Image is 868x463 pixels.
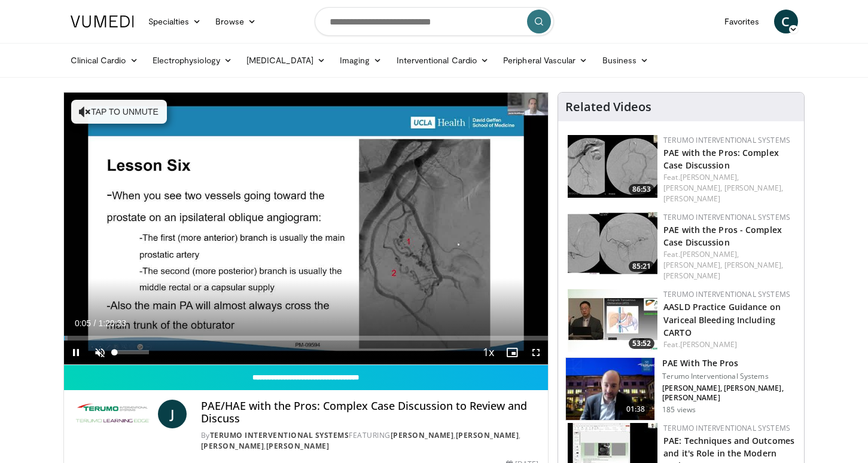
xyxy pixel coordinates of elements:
a: Browse [208,10,263,33]
a: Interventional Cardio [389,48,497,72]
span: / [94,318,96,328]
a: [PERSON_NAME], [680,172,739,182]
span: 1:20:33 [98,318,126,328]
a: Terumo Interventional Systems [663,423,790,433]
a: [PERSON_NAME], [724,183,783,193]
a: [PERSON_NAME] [391,430,454,440]
img: Terumo Interventional Systems [74,400,153,428]
a: Business [595,48,656,72]
a: [PERSON_NAME], [663,183,722,193]
a: Imaging [333,48,389,72]
p: Terumo Interventional Systems [662,372,797,381]
a: [PERSON_NAME] [456,430,519,440]
a: Clinical Cardio [63,48,145,72]
a: PAE with the Pros: Complex Case Discussion [663,147,779,171]
img: 2880b503-176d-42d6-8e25-38e0446d51c9.150x105_q85_crop-smart_upscale.jpg [568,212,657,275]
span: 85:21 [629,261,654,272]
div: Progress Bar [64,336,549,341]
a: [PERSON_NAME] [663,271,720,281]
a: Specialties [141,10,209,33]
p: 185 views [662,405,696,415]
div: Feat. [663,339,794,350]
button: Tap to unmute [71,100,167,124]
a: [PERSON_NAME] [201,441,264,451]
img: 48030207-1c61-4b22-9de5-d5592b0ccd5b.150x105_q85_crop-smart_upscale.jpg [568,135,657,198]
a: 01:38 PAE With The Pros Terumo Interventional Systems [PERSON_NAME], [PERSON_NAME], [PERSON_NAME]... [565,357,797,421]
img: d458a976-084f-4cc6-99db-43f8cfe48950.150x105_q85_crop-smart_upscale.jpg [568,289,657,352]
span: 0:05 [75,318,91,328]
h3: PAE With The Pros [662,357,797,369]
a: J [158,400,187,428]
a: [PERSON_NAME] [663,194,720,204]
div: Volume Level [115,350,149,354]
img: 9715e714-e860-404f-8564-9ff980d54d36.150x105_q85_crop-smart_upscale.jpg [566,358,654,420]
span: 01:38 [622,403,650,415]
img: VuMedi Logo [71,16,134,27]
a: [PERSON_NAME] [680,339,737,349]
div: Feat. [663,172,794,204]
a: C [774,10,798,33]
button: Enable picture-in-picture mode [500,341,524,364]
a: 86:53 [568,135,657,198]
button: Playback Rate [476,341,500,364]
a: Terumo Interventional Systems [663,289,790,299]
a: Favorites [717,10,767,33]
a: Electrophysiology [145,48,239,72]
video-js: Video Player [64,93,549,365]
a: Peripheral Vascular [496,48,595,72]
a: Terumo Interventional Systems [663,212,790,222]
a: [PERSON_NAME] [266,441,330,451]
span: 53:52 [629,338,654,349]
a: 53:52 [568,289,657,352]
a: 85:21 [568,212,657,275]
a: Terumo Interventional Systems [210,430,349,440]
span: 86:53 [629,184,654,195]
button: Pause [64,341,88,364]
div: Feat. [663,249,794,281]
div: By FEATURING , , , [201,430,538,452]
a: [MEDICAL_DATA] [239,48,333,72]
a: [PERSON_NAME], [724,260,783,270]
a: [PERSON_NAME], [663,260,722,270]
input: Search topics, interventions [315,7,554,36]
h4: PAE/HAE with the Pros: Complex Case Discussion to Review and Discuss [201,400,538,425]
button: Unmute [88,341,112,364]
button: Fullscreen [524,341,548,364]
p: [PERSON_NAME], [PERSON_NAME], [PERSON_NAME] [662,384,797,403]
a: [PERSON_NAME], [680,249,739,259]
a: Terumo Interventional Systems [663,135,790,145]
a: PAE with the Pros - Complex Case Discussion [663,224,782,248]
a: AASLD Practice Guidance on Variceal Bleeding Including CARTO [663,301,781,338]
h4: Related Videos [565,100,651,114]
